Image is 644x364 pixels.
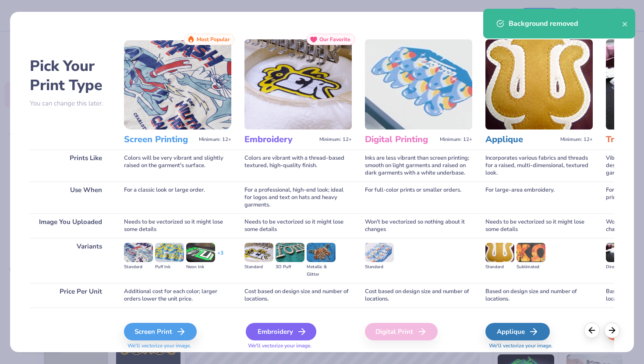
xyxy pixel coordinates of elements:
[124,342,231,350] span: We'll vectorize your image.
[319,136,352,143] span: Minimum: 12+
[244,182,352,213] div: For a professional, high-end look; ideal for logos and text on hats and heavy garments.
[124,283,231,308] div: Additional cost for each color; larger orders lower the unit price.
[276,263,304,271] div: 3D Puff
[30,182,111,213] div: Use When
[517,243,545,262] img: Sublimated
[365,134,436,145] h3: Digital Printing
[244,213,352,238] div: Needs to be vectorized so it might lose some details
[517,263,545,271] div: Sublimated
[244,283,352,308] div: Cost based on design size and number of locations.
[244,150,352,182] div: Colors are vibrant with a thread-based textured, high-quality finish.
[30,238,111,283] div: Variants
[365,243,394,262] img: Standard
[560,136,593,143] span: Minimum: 12+
[246,323,316,340] div: Embroidery
[485,134,557,145] h3: Applique
[365,150,472,182] div: Inks are less vibrant than screen printing; smooth on light garments and raised on dark garments ...
[485,39,593,129] img: Applique
[244,263,273,271] div: Standard
[365,283,472,308] div: Cost based on design size and number of locations.
[124,150,231,182] div: Colors will be very vibrant and slightly raised on the garment's surface.
[307,243,336,262] img: Metallic & Glitter
[365,263,394,271] div: Standard
[124,243,153,262] img: Standard
[124,263,153,271] div: Standard
[199,136,231,143] span: Minimum: 12+
[124,213,231,238] div: Needs to be vectorized so it might lose some details
[485,150,593,182] div: Incorporates various fabrics and threads for a raised, multi-dimensional, textured look.
[606,263,635,271] div: Direct-to-film
[485,283,593,308] div: Based on design size and number of locations.
[365,182,472,213] div: For full-color prints or smaller orders.
[244,342,352,350] span: We'll vectorize your image.
[509,18,622,29] div: Background removed
[365,213,472,238] div: Won't be vectorized so nothing about it changes
[365,323,438,340] div: Digital Print
[485,213,593,238] div: Needs to be vectorized so it might lose some details
[30,213,111,238] div: Image You Uploaded
[244,243,273,262] img: Standard
[244,134,316,145] h3: Embroidery
[622,18,628,29] button: close
[244,39,352,129] img: Embroidery
[319,36,350,42] span: Our Favorite
[155,263,184,271] div: Puff Ink
[30,283,111,308] div: Price Per Unit
[440,136,472,143] span: Minimum: 12+
[155,243,184,262] img: Puff Ink
[30,100,111,107] p: You can change this later.
[485,243,514,262] img: Standard
[365,39,472,129] img: Digital Printing
[124,134,195,145] h3: Screen Printing
[30,56,111,95] h2: Pick Your Print Type
[197,36,230,42] span: Most Popular
[606,243,635,262] img: Direct-to-film
[276,243,304,262] img: 3D Puff
[186,243,215,262] img: Neon Ink
[485,323,550,340] div: Applique
[124,323,197,340] div: Screen Print
[124,39,231,129] img: Screen Printing
[307,263,336,278] div: Metallic & Glitter
[186,263,215,271] div: Neon Ink
[485,263,514,271] div: Standard
[30,150,111,182] div: Prints Like
[217,249,223,264] div: + 3
[124,182,231,213] div: For a classic look or large order.
[485,342,593,350] span: We'll vectorize your image.
[485,182,593,213] div: For large-area embroidery.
